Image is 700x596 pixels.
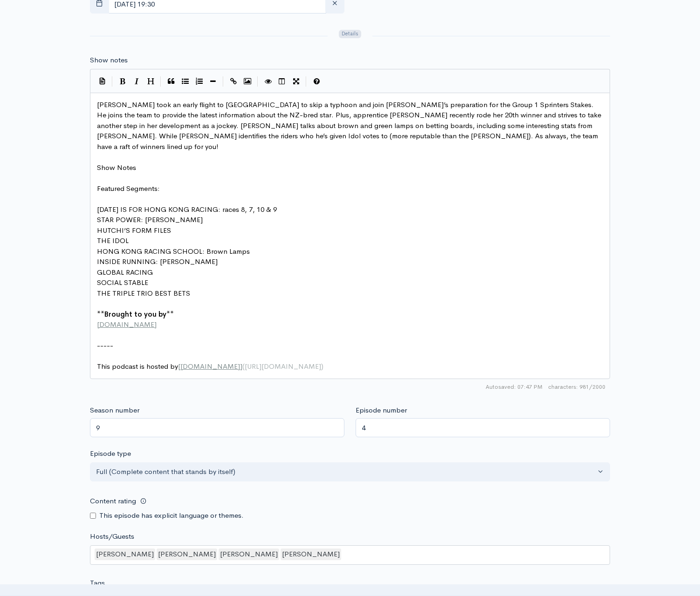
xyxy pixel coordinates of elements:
button: Insert Image [240,74,254,88]
label: Episode type [90,448,131,459]
button: Quote [164,74,178,88]
span: [DOMAIN_NAME] [97,320,157,329]
label: Season number [90,405,139,416]
span: This podcast is hosted by [97,362,323,371]
div: [PERSON_NAME] [219,549,279,560]
button: Bold [116,74,130,88]
button: Heading [144,74,158,88]
span: 981/2000 [548,383,605,391]
span: [PERSON_NAME] took an early flight to [GEOGRAPHIC_DATA] to skip a typhoon and join [PERSON_NAME]’... [97,100,603,151]
button: Generic List [178,74,192,88]
button: Markdown Guide [309,74,323,88]
span: HUTCHI’S FORM FILES [97,226,171,235]
span: ] [240,362,242,371]
button: Numbered List [192,74,206,88]
span: GLOBAL RACING [97,268,153,277]
span: ( [242,362,245,371]
label: This episode has explicit language or themes. [99,510,244,521]
i: | [223,76,224,87]
div: Full (Complete content that stands by itself) [96,467,596,477]
button: Insert Show Notes Template [95,74,109,88]
button: Italic [130,74,144,88]
span: HONG KONG RACING SCHOOL: Brown Lamps [97,247,250,256]
span: ----- [97,341,113,350]
span: ) [321,362,323,371]
div: [PERSON_NAME] [157,549,217,560]
span: THE IDOL [97,236,129,245]
label: Episode number [356,405,407,416]
span: STAR POWER: [PERSON_NAME] [97,215,203,224]
button: Insert Horizontal Line [206,74,220,88]
div: [PERSON_NAME] [281,549,341,560]
i: | [306,76,307,87]
span: Autosaved: 07:47 PM [486,383,542,391]
span: THE TRIPLE TRIO BEST BETS [97,289,190,298]
button: Toggle Fullscreen [289,74,303,88]
i: | [112,76,113,87]
button: Toggle Preview [261,74,275,88]
input: Enter season number for this episode [90,418,344,437]
span: Details [339,30,361,39]
span: [DATE] IS FOR HONG KONG RACING: races 8, 7, 10 & 9 [97,205,277,214]
input: Enter episode number [356,418,610,437]
span: [ [178,362,180,371]
span: [URL][DOMAIN_NAME] [245,362,321,371]
span: [DOMAIN_NAME] [180,362,240,371]
span: Featured Segments: [97,184,160,193]
span: INSIDE RUNNING: [PERSON_NAME] [97,257,218,266]
span: Brought to you by [104,310,166,318]
i: | [160,76,161,87]
label: Show notes [90,55,128,66]
span: Show Notes [97,163,136,172]
button: Create Link [226,74,240,88]
label: Hosts/Guests [90,531,134,542]
button: Toggle Side by Side [275,74,289,88]
div: [PERSON_NAME] [95,549,155,560]
label: Tags [90,578,105,589]
span: SOCIAL STABLE [97,278,148,287]
label: Content rating [90,492,136,511]
i: | [257,76,258,87]
button: Full (Complete content that stands by itself) [90,462,610,481]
